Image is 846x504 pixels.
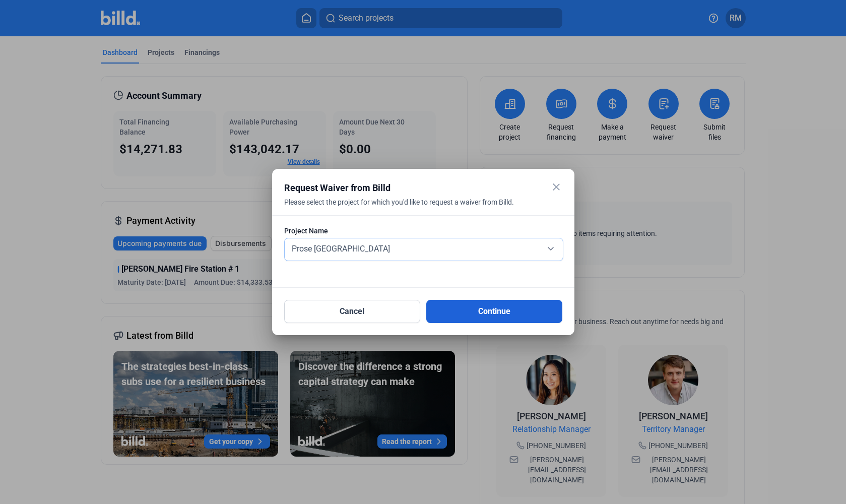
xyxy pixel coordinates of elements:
span: Project Name [284,226,328,236]
button: Cancel [284,300,420,323]
div: Request Waiver from Billd [284,181,537,195]
div: Please select the project for which you'd like to request a waiver from Billd. [284,197,537,219]
button: Continue [426,300,562,323]
span: Prose [GEOGRAPHIC_DATA] [292,244,390,254]
mat-icon: close [550,181,562,193]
